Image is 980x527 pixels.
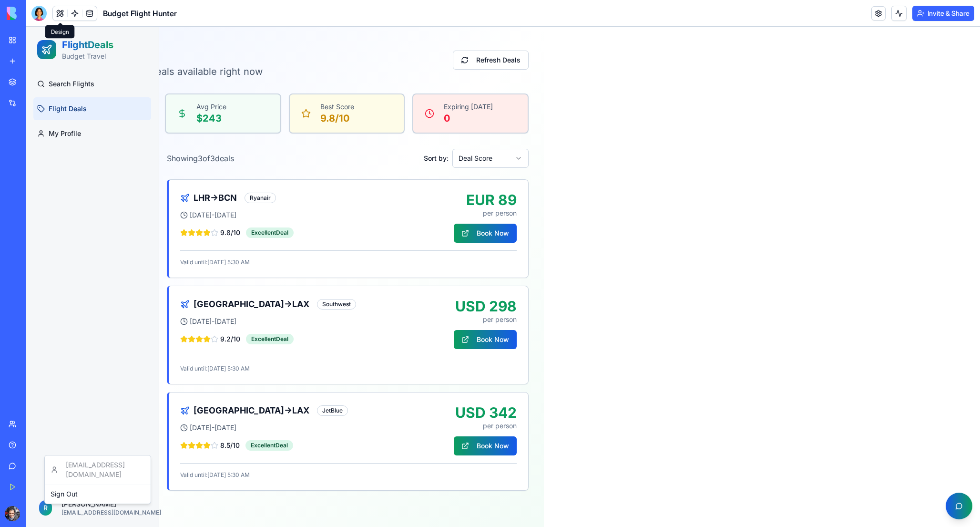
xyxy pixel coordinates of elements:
button: Invite & Share [912,6,974,21]
div: Design [45,25,75,39]
img: logo [7,7,66,20]
div: Sign Out [21,460,123,475]
img: ACg8ocLduUpL7cZ9nwKtrsVYZbHvK0dz9ni2_2UZaOIgsYD1bI9lnik=s96-c [5,506,20,521]
span: Budget Flight Hunter [103,8,177,19]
